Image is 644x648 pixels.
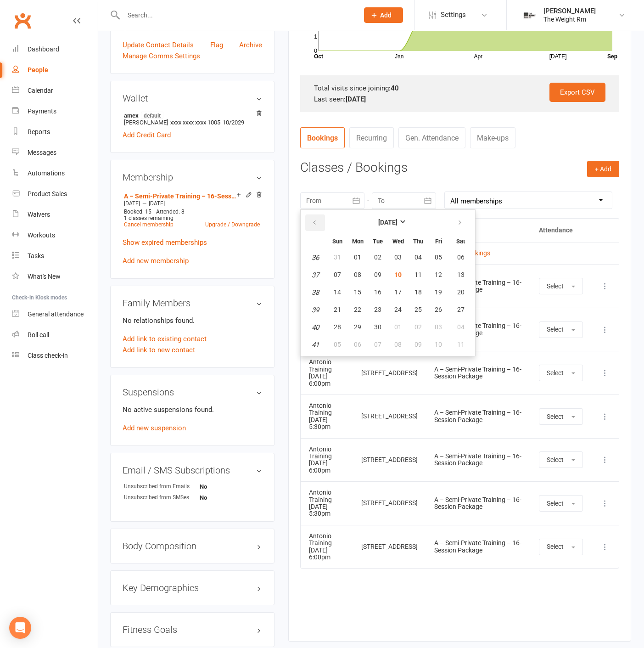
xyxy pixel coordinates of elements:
[539,451,583,468] button: Select
[354,341,361,348] span: 06
[394,306,402,313] span: 24
[426,219,531,242] th: Membership
[123,387,262,397] h3: Suspensions
[309,446,344,460] div: Antonio Training
[409,319,428,336] button: 02
[414,306,422,313] span: 25
[414,323,422,331] span: 02
[12,80,97,101] a: Calendar
[547,369,564,377] span: Select
[28,273,61,280] div: What's New
[435,254,442,261] span: 05
[301,525,353,569] td: [DATE] 6:00pm
[123,93,262,103] h3: Wallet
[123,172,262,182] h3: Membership
[539,321,583,338] button: Select
[449,319,472,336] button: 04
[547,282,564,290] span: Select
[434,496,522,511] div: A – Semi-Private Training – 16-Session Package
[28,45,59,53] div: Dashboard
[123,344,195,355] a: Add link to new contact
[388,319,408,336] button: 01
[348,302,367,318] button: 22
[457,254,465,261] span: 06
[409,284,428,301] button: 18
[348,284,367,301] button: 15
[300,161,619,175] h3: Classes / Bookings
[354,271,361,278] span: 08
[449,249,472,266] button: 06
[521,6,539,24] img: thumb_image1749576563.png
[435,271,442,278] span: 12
[374,288,381,296] span: 16
[123,404,262,415] p: No active suspensions found.
[429,337,448,353] button: 10
[449,284,472,301] button: 20
[28,66,48,73] div: People
[539,365,583,381] button: Select
[441,5,466,25] span: Settings
[122,200,262,207] div: —
[380,11,392,19] span: Add
[547,543,564,550] span: Select
[394,323,402,331] span: 01
[531,219,591,242] th: Attendance
[394,288,402,296] span: 17
[361,370,418,377] div: [STREET_ADDRESS]
[457,271,465,278] span: 13
[373,238,383,245] small: Tuesday
[328,284,347,301] button: 14
[368,249,387,266] button: 02
[348,249,367,266] button: 01
[352,238,364,245] small: Monday
[354,288,361,296] span: 15
[543,7,596,15] div: [PERSON_NAME]
[124,215,174,221] span: 1 classes remaining
[200,483,252,490] strong: No
[12,122,97,142] a: Reports
[414,288,422,296] span: 18
[368,267,387,283] button: 09
[312,306,319,314] em: 39
[449,337,472,353] button: 11
[12,204,97,225] a: Waivers
[124,493,200,502] div: Unsubscribed from SMSes
[11,9,34,32] a: Clubworx
[312,254,319,262] em: 36
[435,306,442,313] span: 26
[543,15,596,23] div: The Weight Rm
[123,424,186,432] a: Add new suspension
[414,254,422,261] span: 04
[539,539,583,555] button: Select
[434,279,522,293] div: A – Semi-Private Training – 16-Session Package
[435,288,442,296] span: 19
[28,231,55,239] div: Workouts
[149,200,165,207] span: [DATE]
[429,249,448,266] button: 05
[457,288,465,296] span: 20
[124,200,140,207] span: [DATE]
[547,456,564,463] span: Select
[394,341,402,348] span: 08
[346,95,366,103] strong: [DATE]
[354,306,361,313] span: 22
[334,323,341,331] span: 28
[334,288,341,296] span: 14
[368,284,387,301] button: 16
[354,254,361,261] span: 01
[449,302,472,318] button: 27
[435,323,442,331] span: 03
[429,319,448,336] button: 03
[549,83,605,102] a: Export CSV
[12,266,97,287] a: What's New
[547,413,564,420] span: Select
[123,130,171,141] a: Add Credit Card
[332,238,342,245] small: Sunday
[123,238,207,247] a: Show expired memberships
[388,337,408,353] button: 08
[123,39,194,51] a: Update Contact Details
[210,39,223,51] a: Flag
[364,7,403,23] button: Add
[391,84,399,92] strong: 40
[28,252,44,259] div: Tasks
